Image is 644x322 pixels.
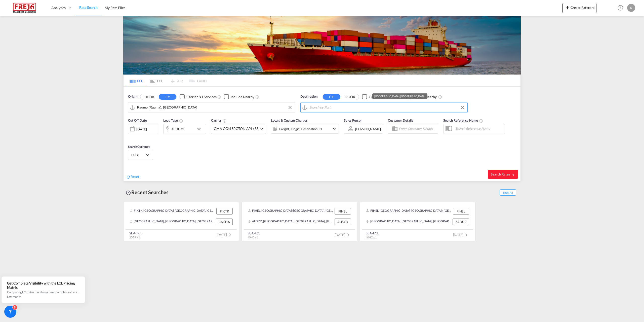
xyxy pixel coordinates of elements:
button: icon-plus 400-fgCreate Ratecard [562,3,596,13]
span: Help [616,4,625,12]
div: FIHEL [453,208,469,214]
img: 586607c025bf11f083711d99603023e7.png [8,2,42,14]
div: FIHEL [335,208,351,214]
div: ZADUR [453,219,469,225]
button: DOOR [140,94,158,100]
md-select: Select Currency: $ USDUnited States Dollar [131,151,150,159]
md-icon: icon-information-outline [179,119,183,123]
span: Rate Search [79,5,98,10]
md-icon: Unchecked: Ignores neighbouring ports when fetching rates.Checked : Includes neighbouring ports w... [438,95,442,99]
span: USD [131,153,145,157]
span: 40HC x 1 [248,236,258,239]
div: [PERSON_NAME] [355,127,381,131]
span: Origin [128,94,137,99]
span: Reset [131,174,139,179]
md-tab-item: LCL [146,75,166,86]
button: DOOR [341,94,359,100]
md-icon: icon-chevron-right [463,232,469,238]
md-icon: icon-chevron-down [196,126,205,132]
md-icon: icon-backup-restore [125,190,131,196]
div: [DATE] [128,124,158,134]
md-checkbox: Checkbox No Ink [406,94,437,99]
input: Enter Customer Details [399,125,436,132]
md-icon: Your search will be saved by the below given name [479,119,483,123]
img: LCL+%26+FCL+BACKGROUND.png [123,16,521,75]
md-icon: The selected Trucker/Carrierwill be displayed in the rate results If the rates are from another f... [223,119,227,123]
button: Search Ratesicon-arrow-right [488,170,518,179]
span: CMA CGM SPOTON API +85 [214,126,259,131]
recent-search-card: FIHEL, [GEOGRAPHIC_DATA] ([GEOGRAPHIC_DATA]), [GEOGRAPHIC_DATA], [GEOGRAPHIC_DATA], [GEOGRAPHIC_D... [360,202,475,241]
div: FIHEL, Helsinki (Helsingfors), Finland, Northern Europe, Europe [248,208,333,214]
div: AUSYD [335,219,351,225]
div: Origin DOOR CY Checkbox No InkUnchecked: Search for CY (Container Yard) services for all selected... [124,87,520,181]
span: 20GP x 1 [129,236,140,239]
div: ZADUR, Durban, South Africa, Southern Africa, Africa [366,219,451,225]
div: R [627,4,635,12]
div: [GEOGRAPHIC_DATA], [GEOGRAPHIC_DATA] [374,93,425,99]
span: Search Currency [128,145,150,149]
span: Cut Off Date [128,118,147,122]
span: Search Rates [491,172,515,176]
div: CNSHA, Shanghai, China, Greater China & Far East Asia, Asia Pacific [130,219,215,225]
button: Clear Input [459,104,466,111]
span: Analytics [51,5,66,10]
span: Show All [500,189,516,196]
span: Carrier [211,118,227,122]
md-icon: icon-refresh [126,175,131,179]
span: [DATE] [217,233,233,237]
div: [DATE] [136,127,147,131]
div: AUSYD, Sydney, Australia, Oceania, Oceania [248,219,333,225]
div: Recent Searches [123,187,171,198]
md-icon: icon-arrow-right [511,173,515,176]
div: Carrier SD Services [369,94,399,99]
span: Customer Details [388,118,413,122]
recent-search-card: FIHEL, [GEOGRAPHIC_DATA] ([GEOGRAPHIC_DATA]), [GEOGRAPHIC_DATA], [GEOGRAPHIC_DATA], [GEOGRAPHIC_D... [242,202,357,241]
span: [DATE] [453,233,469,237]
span: Sales Person [344,118,362,122]
md-icon: Unchecked: Ignores neighbouring ports when fetching rates.Checked : Includes neighbouring ports w... [255,95,259,99]
div: SEA-FCL [366,231,379,235]
md-select: Sales Person: Riika Nevalainen [355,125,381,132]
button: CY [159,94,176,100]
div: CNSHA [216,219,233,225]
div: FIKTK [216,208,233,214]
md-pagination-wrapper: Use the left and right arrow keys to navigate between tabs [126,75,207,86]
md-icon: icon-plus 400-fg [565,5,571,11]
button: CY [323,94,340,100]
div: 40HC x1icon-chevron-down [163,124,206,134]
md-icon: icon-chevron-down [331,126,337,132]
button: Clear Input [286,104,294,111]
div: FIKTK, Kotka, Finland, Northern Europe, Europe [130,208,215,214]
div: Carrier SD Services [186,94,216,99]
md-icon: icon-chevron-right [227,232,233,238]
div: SEA-FCL [129,231,142,235]
md-input-container: Raumo (Rauma), FIRAU [128,102,295,113]
md-checkbox: Checkbox No Ink [180,94,216,99]
md-icon: icon-chevron-right [345,232,351,238]
span: 40HC x 1 [366,236,377,239]
input: Search Reference Name [453,125,505,132]
div: FIHEL, Helsinki (Helsingfors), Finland, Northern Europe, Europe [366,208,452,214]
md-input-container: Shanghai, CNSHA [301,102,467,113]
div: Freight Origin Destination Dock Stuffing [279,125,322,132]
span: My Rate Files [105,6,125,10]
div: Help [616,4,627,13]
span: [DATE] [335,233,351,237]
div: Include Nearby [413,94,437,99]
md-icon: Unchecked: Search for CY (Container Yard) services for all selected carriers.Checked : Search for... [217,95,221,99]
div: SEA-FCL [248,231,260,235]
recent-search-card: FIKTK, [GEOGRAPHIC_DATA], [GEOGRAPHIC_DATA], [GEOGRAPHIC_DATA], [GEOGRAPHIC_DATA] FIKTK[GEOGRAPHI... [123,202,239,241]
div: 40HC x1 [172,125,185,132]
md-checkbox: Checkbox No Ink [224,94,254,99]
md-datepicker: Select [128,134,132,140]
span: Locals & Custom Charges [271,118,308,122]
div: Freight Origin Destination Dock Stuffingicon-chevron-down [271,124,339,134]
input: Search by Port [309,104,465,111]
md-checkbox: Checkbox No Ink [362,94,399,99]
input: Search by Port [137,104,293,111]
md-tab-item: FCL [126,75,146,86]
div: Include Nearby [231,94,254,99]
span: Load Type [163,118,183,122]
span: Search Reference Name [443,118,483,122]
